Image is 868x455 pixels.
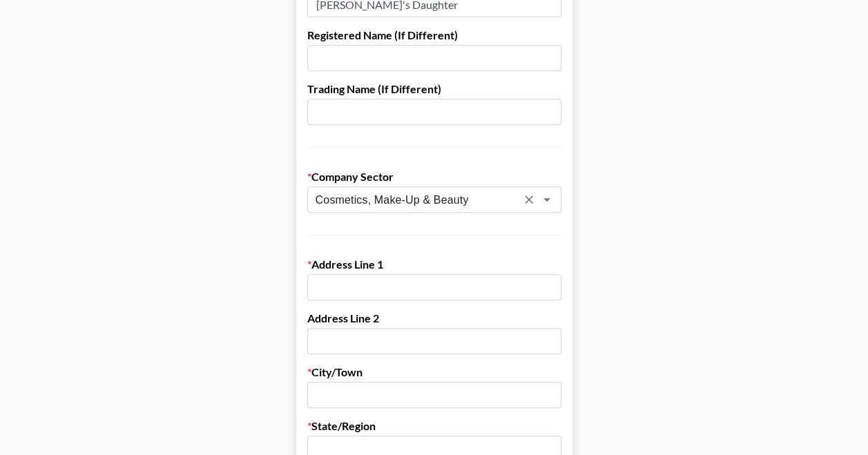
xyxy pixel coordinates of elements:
button: Clear [519,190,539,209]
label: State/Region [307,419,561,433]
button: Open [537,190,557,209]
label: Company Sector [307,170,561,184]
label: City/Town [307,365,561,379]
label: Address Line 2 [307,311,561,325]
label: Registered Name (If Different) [307,28,561,42]
label: Address Line 1 [307,258,561,271]
label: Trading Name (If Different) [307,82,561,96]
